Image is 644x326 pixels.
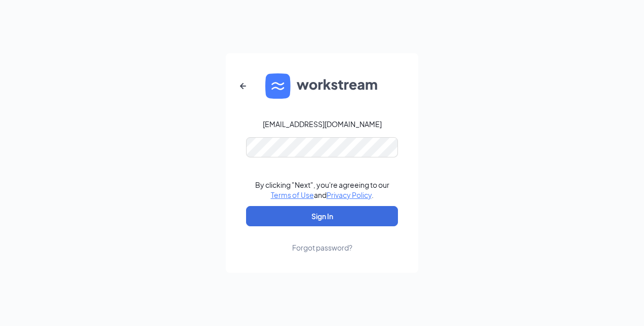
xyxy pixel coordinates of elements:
a: Privacy Policy [327,190,372,199]
a: Terms of Use [271,190,314,199]
div: By clicking "Next", you're agreeing to our and . [255,180,389,200]
button: Sign In [246,206,398,226]
div: Forgot password? [292,242,352,253]
img: WS logo and Workstream text [265,73,379,99]
a: Forgot password? [292,226,352,253]
svg: ArrowLeftNew [237,80,249,92]
div: [EMAIL_ADDRESS][DOMAIN_NAME] [263,119,382,129]
button: ArrowLeftNew [231,74,255,98]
